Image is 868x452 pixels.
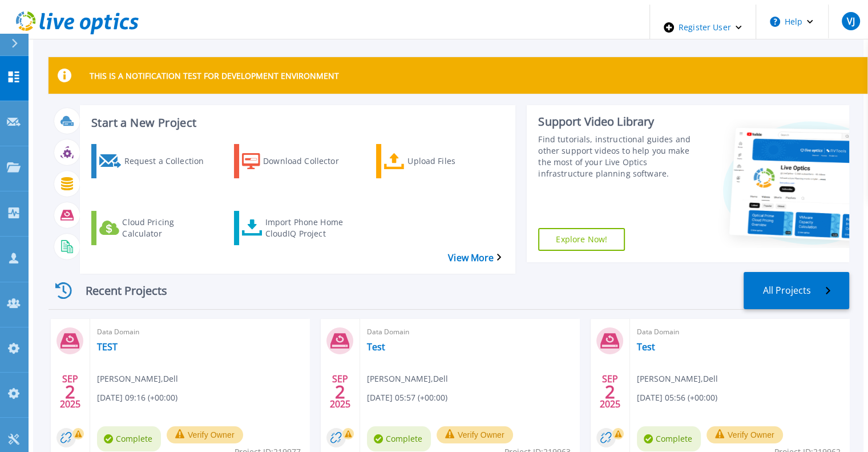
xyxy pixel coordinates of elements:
[637,391,717,404] span: [DATE] 05:56 (+00:00)
[367,373,448,385] span: [PERSON_NAME] , Dell
[122,214,213,242] div: Cloud Pricing Calculator
[367,326,572,338] span: Data Domain
[49,277,185,305] div: Recent Projects
[538,114,700,129] div: Support Video Library
[167,426,243,443] button: Verify Owner
[97,326,302,338] span: Data Domain
[637,373,718,385] span: [PERSON_NAME] , Dell
[91,117,500,129] h3: Start a New Project
[756,5,827,39] button: Help
[91,211,229,245] a: Cloud Pricing Calculator
[538,134,700,179] div: Find tutorials, instructional guides and other support videos to help you make the most of your L...
[59,371,81,413] div: SEP 2025
[407,147,499,175] div: Upload Files
[234,144,372,178] a: Download Collector
[90,70,339,81] p: THIS IS A NOTIFICATION TEST FOR DEVELOPMENT ENVIRONMENT
[91,144,229,178] a: Request a Collection
[637,326,842,338] span: Data Domain
[367,391,447,404] span: [DATE] 05:57 (+00:00)
[367,426,431,451] span: Complete
[97,426,161,451] span: Complete
[263,147,354,175] div: Download Collector
[97,391,177,404] span: [DATE] 09:16 (+00:00)
[335,387,345,397] span: 2
[637,426,701,451] span: Complete
[367,341,385,353] a: Test
[605,387,615,397] span: 2
[650,5,756,50] div: Register User
[599,371,621,413] div: SEP 2025
[706,426,783,443] button: Verify Owner
[97,373,178,385] span: [PERSON_NAME] , Dell
[448,253,501,263] a: View More
[65,387,75,397] span: 2
[97,341,118,353] a: TEST
[744,272,849,309] a: All Projects
[329,371,351,413] div: SEP 2025
[376,144,514,178] a: Upload Files
[265,214,356,242] div: Import Phone Home CloudIQ Project
[437,426,513,443] button: Verify Owner
[846,17,854,26] span: VJ
[637,341,655,353] a: Test
[124,147,215,175] div: Request a Collection
[538,228,625,251] a: Explore Now!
